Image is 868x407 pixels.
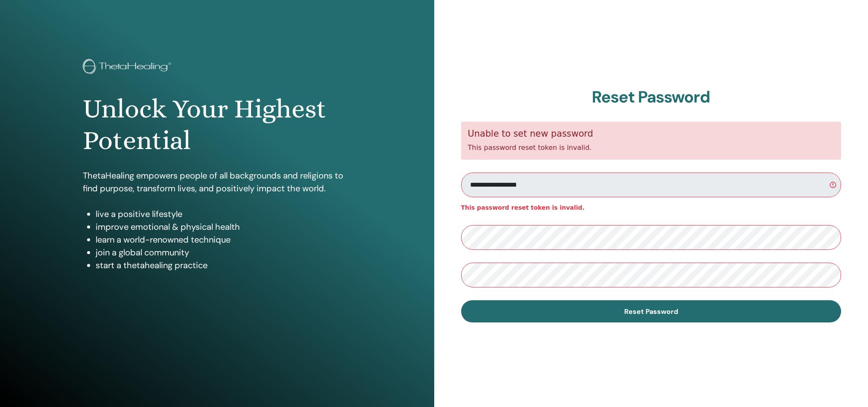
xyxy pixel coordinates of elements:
[461,204,585,211] strong: This password reset token is invalid.
[461,122,842,160] div: This password reset token is invalid.
[96,233,351,246] li: learn a world-renowned technique
[461,300,842,322] button: Reset Password
[96,246,351,259] li: join a global community
[461,88,842,107] h2: Reset Password
[83,93,351,157] h1: Unlock Your Highest Potential
[624,307,678,316] span: Reset Password
[468,129,835,139] h5: Unable to set new password
[83,169,351,195] p: ThetaHealing empowers people of all backgrounds and religions to find purpose, transform lives, a...
[96,208,351,220] li: live a positive lifestyle
[96,220,351,233] li: improve emotional & physical health
[96,259,351,272] li: start a thetahealing practice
